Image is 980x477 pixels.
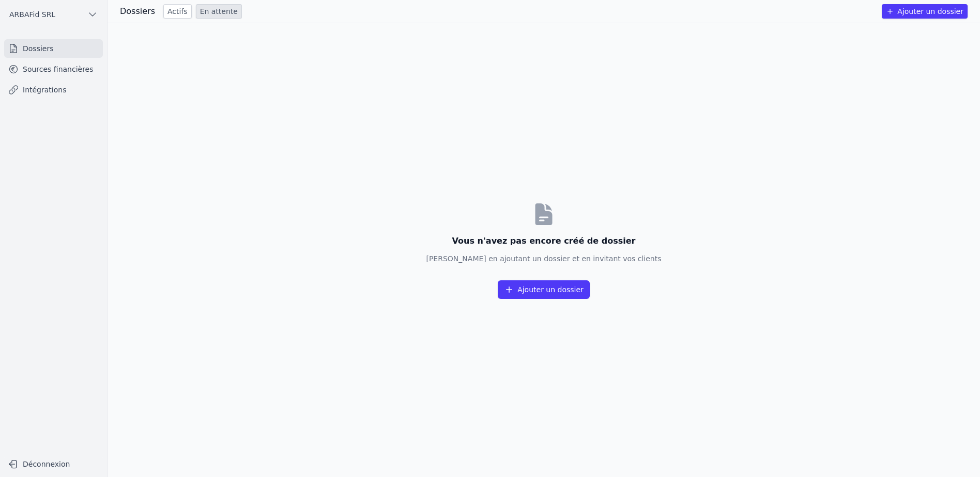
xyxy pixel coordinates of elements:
h3: Vous n'avez pas encore créé de dossier [426,235,661,247]
a: Intégrations [4,81,103,99]
p: [PERSON_NAME] en ajoutant un dossier et en invitant vos clients [426,253,661,264]
button: Ajouter un dossier [882,4,968,19]
a: Sources financières [4,60,103,78]
a: Actifs [163,4,192,19]
a: En attente [196,4,242,19]
button: Ajouter un dossier [498,280,590,299]
button: Déconnexion [4,456,103,472]
span: ARBAFid SRL [9,9,55,20]
a: Dossiers [4,39,103,58]
button: ARBAFid SRL [4,6,103,23]
h3: Dossiers [120,5,155,18]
